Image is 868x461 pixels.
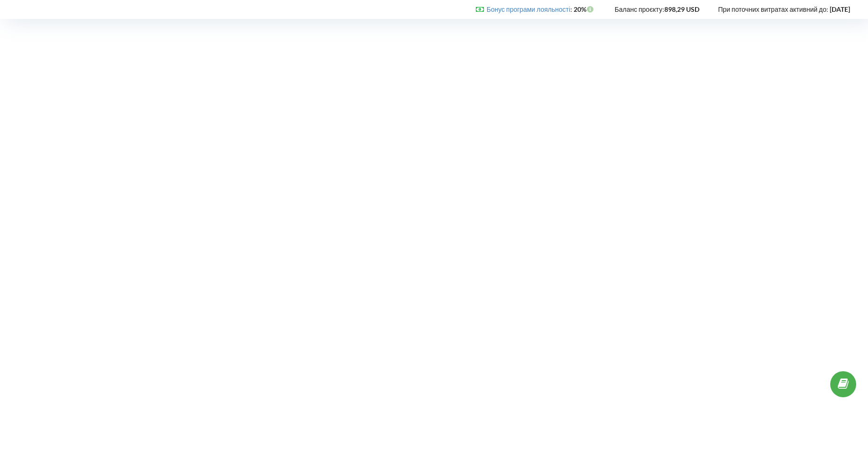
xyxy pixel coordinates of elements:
span: : [487,5,572,13]
strong: 898,29 USD [664,5,699,13]
span: При поточних витратах активний до: [718,5,828,13]
span: Баланс проєкту: [615,5,664,13]
strong: 20% [574,5,596,13]
strong: [DATE] [830,5,850,13]
a: Бонус програми лояльності [487,5,570,13]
